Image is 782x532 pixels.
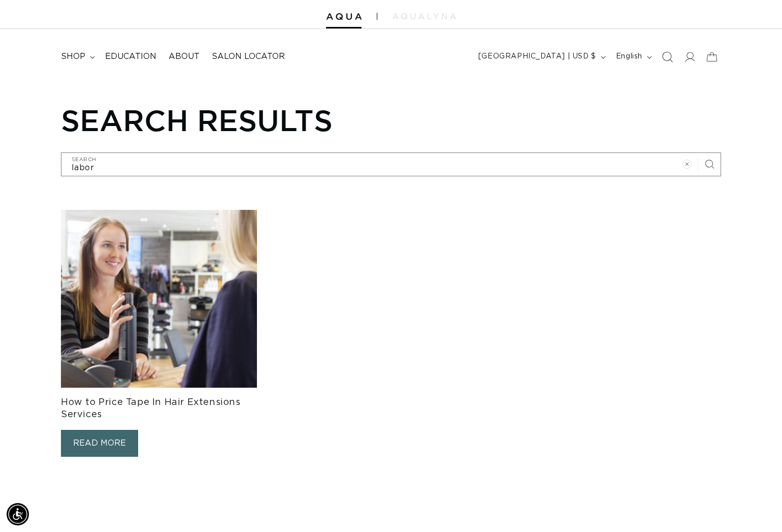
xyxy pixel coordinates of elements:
img: How to Price Tape In Hair Extensions Services [61,210,257,388]
a: READ MORE [61,430,138,457]
summary: Search [656,46,678,68]
div: Accessibility Menu [7,503,29,525]
img: Aqua Hair Extensions [326,13,362,20]
a: Salon Locator [206,45,291,68]
a: Education [99,45,162,68]
span: About [169,51,200,62]
img: aqualyna.com [393,13,456,19]
h3: How to Price Tape In Hair Extensions Services [61,397,276,421]
span: Salon Locator [212,51,285,62]
span: shop [61,51,85,62]
button: [GEOGRAPHIC_DATA] | USD $ [472,47,610,67]
input: Search [61,153,721,176]
span: [GEOGRAPHIC_DATA] | USD $ [478,51,596,62]
button: English [610,47,656,67]
a: About [162,45,206,68]
iframe: Chat Widget [731,483,782,532]
button: Clear search term [676,153,698,175]
h1: Search results [61,103,721,137]
button: Search [698,153,721,175]
span: Education [105,51,156,62]
span: English [616,51,642,62]
summary: shop [55,45,99,68]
